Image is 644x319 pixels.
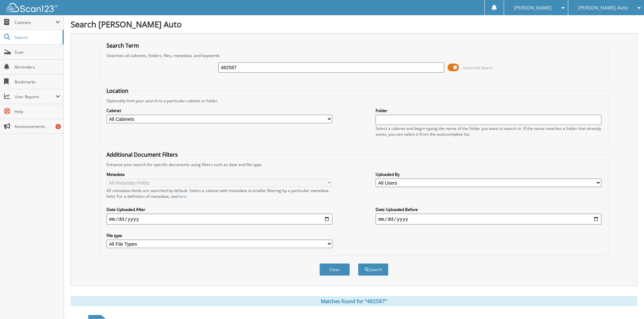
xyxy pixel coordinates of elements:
button: Clear [319,263,350,276]
div: All metadata fields are searched by default. Select a cabinet with metadata to enable filtering b... [106,188,332,199]
div: Select a cabinet and begin typing the name of the folder you want to search in. If the name match... [376,126,601,137]
label: Uploaded By [376,171,601,177]
label: Date Uploaded After [106,207,332,212]
div: Matches found for "482587" [71,296,637,306]
label: Date Uploaded Before [376,207,601,212]
span: Announcements [15,124,60,129]
h1: Search [PERSON_NAME] Auto [71,19,637,30]
legend: Location [103,87,132,95]
div: Optionally limit your search to a particular cabinet or folder [103,98,605,104]
legend: Additional Document Filters [103,151,181,158]
span: Advanced Search [463,65,493,70]
label: File type [106,233,332,238]
div: Enhance your search for specific documents using filters such as date and file type. [103,162,605,167]
label: Metadata [106,171,332,177]
span: Bookmarks [15,79,60,85]
label: Cabinet [106,108,332,113]
div: 5 [55,124,61,129]
span: [PERSON_NAME] [514,6,552,10]
span: Search [15,34,59,40]
button: Search [358,263,388,276]
span: Cabinets [15,20,55,25]
span: Reminders [15,64,60,70]
span: [PERSON_NAME] Auto [578,6,628,10]
span: User Reports [15,94,55,100]
span: Help [15,109,60,114]
label: Folder [376,108,601,113]
legend: Search Term [103,42,142,49]
div: Searches all cabinets, folders, files, metadata, and keywords [103,53,605,58]
input: start [106,214,332,224]
input: end [376,214,601,224]
a: here [177,193,186,199]
img: scan123-logo-white.svg [7,3,57,12]
span: Scan [15,49,60,55]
